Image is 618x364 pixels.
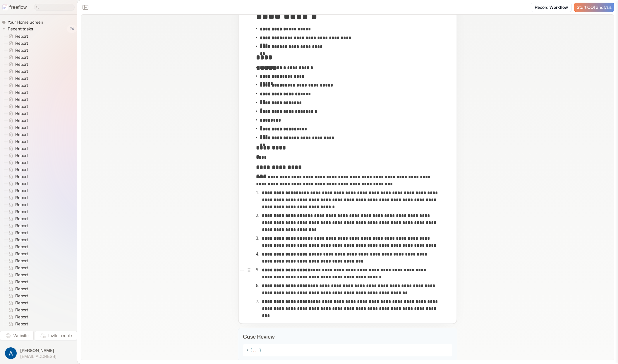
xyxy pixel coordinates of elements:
[14,230,30,236] span: Report
[238,267,246,274] button: Add block
[4,187,30,194] a: Report
[14,293,30,299] span: Report
[14,89,30,95] span: Report
[6,26,35,32] span: Recent tasks
[14,167,30,172] span: Report
[14,258,30,264] span: Report
[4,173,30,180] a: Report
[5,347,17,359] img: profile
[4,320,30,327] a: Report
[14,244,30,250] span: Report
[14,251,30,257] span: Report
[14,202,30,208] span: Report
[4,278,30,285] a: Report
[9,4,27,11] p: freeflow
[20,354,56,359] span: [EMAIL_ADDRESS]
[4,292,30,299] a: Report
[4,180,30,187] a: Report
[14,188,30,194] span: Report
[4,250,30,257] a: Report
[4,159,30,166] a: Report
[250,348,253,353] span: {
[4,103,30,110] a: Report
[14,68,30,74] span: Report
[2,25,35,32] button: Recent tasks
[4,201,30,208] a: Report
[4,271,30,278] a: Report
[4,89,30,96] a: Report
[14,103,30,109] span: Report
[4,152,30,159] a: Report
[531,3,572,12] a: Record Workflow
[4,145,30,152] a: Report
[14,195,30,201] span: Report
[243,333,452,341] p: Case Review
[14,54,30,60] span: Report
[14,279,30,285] span: Report
[14,139,30,144] span: Report
[4,47,30,54] a: Report
[4,257,30,264] a: Report
[4,264,30,271] a: Report
[4,229,30,236] a: Report
[4,82,30,89] a: Report
[14,223,30,229] span: Report
[14,300,30,306] span: Report
[4,299,30,306] a: Report
[14,153,30,158] span: Report
[4,236,30,243] a: Report
[14,272,30,278] span: Report
[14,237,30,243] span: Report
[4,61,30,68] a: Report
[4,243,30,250] a: Report
[4,131,30,138] a: Report
[14,146,30,151] span: Report
[4,117,30,124] a: Report
[4,110,30,117] a: Report
[4,68,30,75] a: Report
[574,3,614,12] a: Start COI analysis
[14,118,30,123] span: Report
[2,19,45,25] a: Your Home Screen
[4,96,30,103] a: Report
[4,194,30,201] a: Report
[4,313,30,320] a: Report
[577,5,612,10] span: Start COI analysis
[4,54,30,61] a: Report
[14,286,30,292] span: Report
[14,125,30,130] span: Report
[4,138,30,145] a: Report
[6,19,45,25] span: Your Home Screen
[4,124,30,131] a: Report
[4,285,30,292] a: Report
[14,216,30,222] span: Report
[4,33,30,40] a: Report
[14,321,30,327] span: Report
[14,111,30,116] span: Report
[252,348,259,353] span: ...
[35,331,77,340] button: Invite people
[4,166,30,173] a: Report
[20,348,56,353] span: [PERSON_NAME]
[14,307,30,313] span: Report
[14,61,30,67] span: Report
[246,267,253,274] button: Open block menu
[2,4,27,11] a: freeflow
[259,348,262,353] span: }
[14,96,30,102] span: Report
[4,208,30,215] a: Report
[14,33,30,39] span: Report
[14,314,30,320] span: Report
[4,346,73,360] button: [PERSON_NAME][EMAIL_ADDRESS]
[4,222,30,229] a: Report
[4,40,30,47] a: Report
[14,181,30,187] span: Report
[4,75,30,82] a: Report
[14,47,30,53] span: Report
[14,82,30,88] span: Report
[14,75,30,81] span: Report
[14,40,30,46] span: Report
[14,265,30,271] span: Report
[67,25,77,33] span: 74
[14,132,30,137] span: Report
